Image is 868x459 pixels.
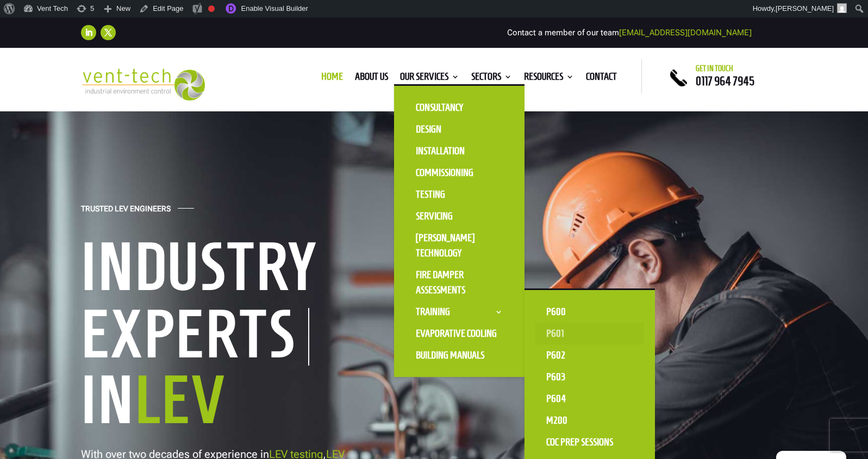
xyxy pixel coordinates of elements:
a: Sectors [471,73,512,85]
a: [PERSON_NAME] Technology [405,227,514,264]
a: [EMAIL_ADDRESS][DOMAIN_NAME] [619,28,752,37]
a: P602 [535,344,644,366]
a: Home [321,73,343,85]
a: Evaporative Cooling [405,323,514,344]
a: Contact [586,73,617,85]
h1: Industry [81,232,418,306]
a: Servicing [405,205,514,227]
a: Installation [405,140,514,162]
img: 2023-09-27T08_35_16.549ZVENT-TECH---Clear-background [81,68,205,100]
h1: In [81,366,418,439]
span: Contact a member of our team [507,28,752,37]
a: P600 [535,301,644,323]
a: Building Manuals [405,344,514,366]
a: Testing [405,184,514,205]
a: Resources [524,73,574,85]
a: Follow on X [101,25,116,40]
a: P601 [535,323,644,344]
a: Design [405,118,514,140]
a: P604 [535,388,644,410]
span: LEV [135,364,227,435]
span: Get in touch [696,64,733,73]
div: Focus keyphrase not set [208,5,215,12]
a: Fire Damper Assessments [405,264,514,301]
a: Follow on LinkedIn [81,25,96,40]
a: Consultancy [405,97,514,118]
h4: Trusted LEV Engineers [81,204,171,219]
a: Our Services [400,73,459,85]
span: [PERSON_NAME] [776,4,834,12]
a: CoC Prep Sessions [535,431,644,453]
a: M200 [535,410,644,431]
a: Training [405,301,514,323]
h1: Experts [81,308,309,366]
a: 0117 964 7945 [696,74,754,87]
a: P603 [535,366,644,388]
a: About us [355,73,388,85]
a: Commissioning [405,162,514,184]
